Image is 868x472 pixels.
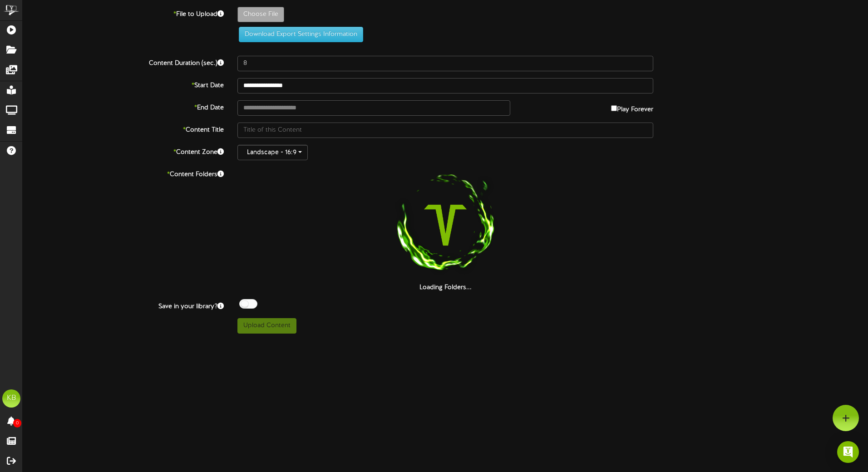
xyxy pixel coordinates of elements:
[16,78,231,90] label: Start Date
[837,441,859,463] div: Open Intercom Messenger
[16,123,231,135] label: Content Title
[2,389,20,408] div: KB
[611,105,617,111] input: Play Forever
[387,167,503,283] img: loading-spinner-1.png
[13,419,21,428] span: 0
[237,145,308,160] button: Landscape - 16:9
[16,56,231,68] label: Content Duration (sec.)
[16,145,231,157] label: Content Zone
[239,27,363,42] button: Download Export Settings Information
[16,7,231,19] label: File to Upload
[234,31,363,38] a: Download Export Settings Information
[419,284,472,291] strong: Loading Folders...
[237,123,653,138] input: Title of this Content
[237,318,296,334] button: Upload Content
[16,299,231,311] label: Save in your library?
[16,167,231,179] label: Content Folders
[16,100,231,113] label: End Date
[611,100,653,114] label: Play Forever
